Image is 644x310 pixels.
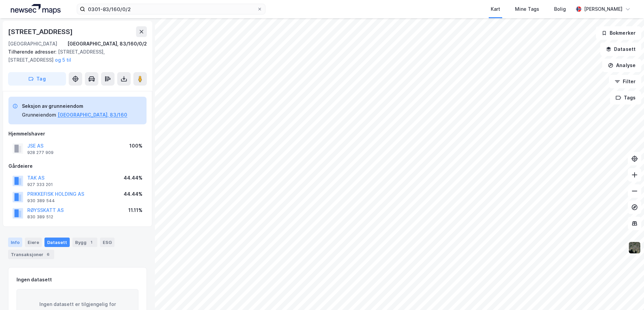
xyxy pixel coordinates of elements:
div: Info [8,238,22,247]
button: Filter [609,75,641,88]
div: 44.44% [124,190,142,198]
input: Søk på adresse, matrikkel, gårdeiere, leietakere eller personer [85,4,257,14]
div: Mine Tags [515,5,539,13]
div: 830 389 512 [27,214,53,220]
div: 930 389 544 [27,198,55,204]
iframe: Chat Widget [610,278,644,310]
div: [PERSON_NAME] [584,5,622,13]
div: [STREET_ADDRESS], [STREET_ADDRESS] [8,48,141,64]
div: Bolig [554,5,566,13]
div: 11.11% [128,206,142,214]
div: Datasett [44,238,70,247]
div: Grunneiendom [22,111,56,119]
div: Kontrollprogram for chat [610,278,644,310]
div: 100% [129,142,142,150]
div: Kart [491,5,500,13]
button: Bokmerker [596,26,641,40]
div: ESG [100,238,115,247]
img: logo.a4113a55bc3d86da70a041830d287a7e.svg [11,4,61,14]
div: Bygg [72,238,97,247]
div: 928 277 909 [27,150,54,155]
div: Ingen datasett [17,276,52,284]
img: 9k= [628,241,641,254]
button: Analyse [602,59,641,72]
div: 1 [88,239,95,246]
button: Tags [610,91,641,104]
div: Hjemmelshaver [8,130,147,138]
div: 927 333 201 [27,182,53,187]
button: Datasett [600,42,641,56]
button: Tag [8,72,66,86]
div: 6 [45,251,52,258]
div: [STREET_ADDRESS] [8,26,74,37]
button: [GEOGRAPHIC_DATA], 83/160 [58,111,127,119]
span: Tilhørende adresser: [8,49,58,55]
div: Seksjon av grunneiendom [22,102,127,110]
div: 44.44% [124,174,142,182]
div: Eiere [25,238,42,247]
div: Gårdeiere [8,162,147,170]
div: [GEOGRAPHIC_DATA] [8,40,57,48]
div: Transaksjoner [8,250,54,259]
div: [GEOGRAPHIC_DATA], 83/160/0/2 [67,40,147,48]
